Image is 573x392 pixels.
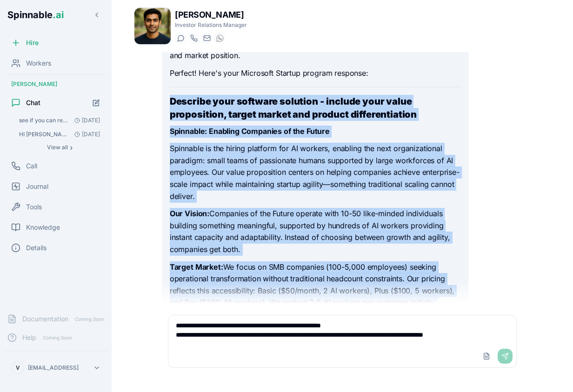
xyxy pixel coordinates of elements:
[170,208,461,255] p: Companies of the Future operate with 10-50 like-minded individuals building something meaningful,...
[16,364,20,372] span: V
[26,202,42,212] span: Tools
[170,262,223,272] strong: Target Market:
[88,95,104,111] button: Start new chat
[7,9,64,20] span: Spinnable
[28,364,79,372] p: [EMAIL_ADDRESS]
[26,98,40,107] span: Chat
[175,8,247,21] h1: [PERSON_NAME]
[26,59,51,68] span: Workers
[170,209,209,218] strong: Our Vision:
[71,117,100,124] span: [DATE]
[70,144,73,151] span: ›
[170,143,461,202] p: Spinnable is the hiring platform for AI workers, enabling the next organizational paradigm: small...
[72,315,107,324] span: Coming Soon
[53,9,64,20] span: .ai
[134,8,171,44] img: Kai Dvorak
[4,77,108,92] div: [PERSON_NAME]
[19,117,71,124] span: see if you can read a document called "spinnable investor pitch": That's a much more inspiring an...
[22,314,68,324] span: Documentation
[188,33,199,44] button: Start a call with Kai Dvorak
[170,126,330,136] strong: Spinnable: Enabling Companies of the Future
[26,223,60,232] span: Knowledge
[15,128,104,141] button: Open conversation: HI Kai, I am working on an investor pitch. Take a look at the document I uploa...
[40,333,75,342] span: Coming Soon
[19,131,71,138] span: HI Kai, I am working on an investor pitch. Take a look at the document I uploaded with a possible...
[26,38,39,47] span: Hire
[216,34,224,42] img: WhatsApp
[175,33,186,44] button: Start a chat with Kai Dvorak
[7,359,104,377] button: V[EMAIL_ADDRESS]
[22,333,36,342] span: Help
[15,114,104,127] button: Open conversation: see if you can read a document called "spinnable investor pitch"
[201,33,212,44] button: Send email to kai.dvorak@getspinnable.ai
[26,243,47,252] span: Details
[71,131,100,138] span: [DATE]
[175,21,247,29] p: Investor Relations Manager
[15,142,104,153] button: Show all conversations
[26,182,48,191] span: Journal
[170,96,417,120] strong: Describe your software solution - include your value proposition, target market and product diffe...
[170,261,461,333] p: We focus on SMB companies (100-5,000 employees) seeking operational transformation without tradit...
[47,144,68,151] span: View all
[26,161,37,171] span: Call
[214,33,225,44] button: WhatsApp
[170,67,461,80] p: Perfect! Here's your Microsoft Startup program response:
